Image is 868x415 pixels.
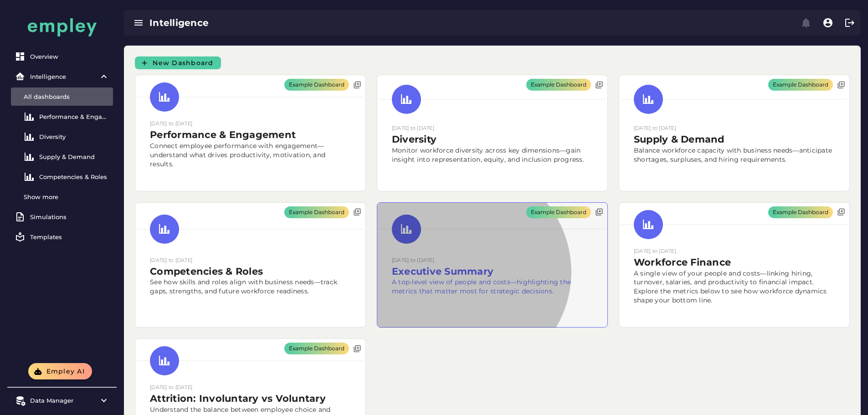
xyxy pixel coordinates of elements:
[39,133,109,140] div: Diversity
[11,208,113,226] a: Simulations
[11,47,113,66] a: Overview
[30,73,94,80] div: Intelligence
[11,228,113,246] a: Templates
[149,16,473,29] div: Intelligence
[11,87,113,106] a: All dashboards
[39,173,109,180] div: Competencies & Roles
[11,108,113,126] a: Performance & Engagement
[11,148,113,166] a: Supply & Demand
[46,367,85,375] span: Empley AI
[30,53,109,60] div: Overview
[135,56,221,69] button: New Dashboard
[24,93,109,100] div: All dashboards
[39,153,109,160] div: Supply & Demand
[11,168,113,186] a: Competencies & Roles
[30,233,109,241] div: Templates
[39,113,109,120] div: Performance & Engagement
[152,59,214,67] span: New Dashboard
[24,193,109,200] div: Show more
[11,128,113,146] a: Diversity
[30,397,94,404] div: Data Manager
[30,213,109,220] div: Simulations
[28,363,92,379] button: Empley AI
